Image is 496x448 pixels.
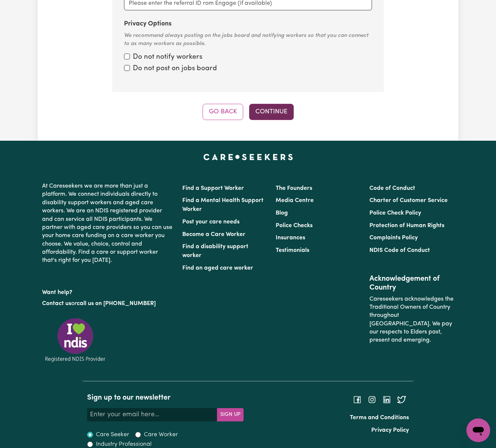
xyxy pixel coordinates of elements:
label: Care Worker [144,430,178,439]
a: Follow Careseekers on Twitter [397,396,406,402]
a: Charter of Customer Service [369,198,448,204]
a: Code of Conduct [369,185,415,191]
a: Privacy Policy [371,427,409,433]
label: Do not notify workers [133,52,202,63]
a: Follow Careseekers on Facebook [353,396,362,402]
div: We recommend always posting on the jobs board and notifying workers so that you can connect to as... [124,32,372,48]
a: Protection of Human Rights [369,223,444,229]
a: Follow Careseekers on Instagram [368,396,376,402]
a: Become a Care Worker [182,232,245,237]
p: Careseekers acknowledges the Traditional Owners of Country throughout [GEOGRAPHIC_DATA]. We pay o... [369,292,454,348]
a: Careseekers home page [203,154,293,160]
img: Registered NDIS provider [42,317,108,363]
button: Continue [249,104,294,120]
a: The Founders [276,185,312,191]
a: call us on [PHONE_NUMBER] [77,301,156,307]
a: Blog [276,210,288,216]
a: Terms and Conditions [350,415,409,421]
label: Do not post on jobs board [133,64,217,74]
a: Insurances [276,235,305,241]
a: Contact us [42,301,71,307]
button: Go Back [203,104,243,120]
iframe: Button to launch messaging window [466,418,490,442]
input: Enter your email here... [87,408,217,421]
a: Find a disability support worker [182,244,248,259]
a: Police Checks [276,223,313,229]
a: NDIS Code of Conduct [369,247,430,253]
a: Media Centre [276,198,314,204]
p: Want help? [42,285,173,297]
p: At Careseekers we are more than just a platform. We connect individuals directly to disability su... [42,179,173,268]
a: Testimonials [276,247,309,253]
p: or [42,297,173,311]
a: Find an aged care worker [182,265,253,271]
a: Find a Mental Health Support Worker [182,198,263,212]
a: Follow Careseekers on LinkedIn [382,396,391,402]
label: Care Seeker [96,430,129,439]
button: Subscribe [217,408,244,421]
h2: Acknowledgement of Country [369,274,454,292]
a: Find a Support Worker [182,185,244,191]
a: Post your care needs [182,219,240,225]
a: Police Check Policy [369,210,421,216]
label: Privacy Options [124,19,172,29]
h2: Sign up to our newsletter [87,393,244,402]
a: Complaints Policy [369,235,418,241]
